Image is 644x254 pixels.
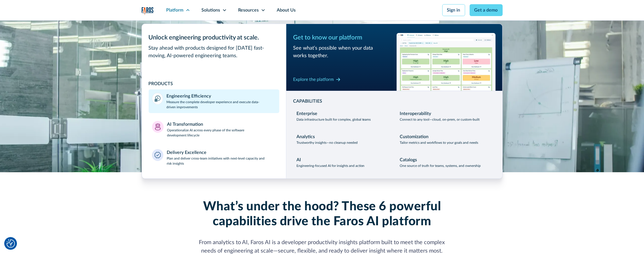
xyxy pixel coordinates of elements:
[400,117,480,122] p: Connect to any tool—cloud, on-prem, or custom-built
[192,199,452,229] h2: What’s under the hood? These 6 powerful capabilities drive the Faros AI platform
[397,153,496,172] a: CatalogsOne source of truth for teams, systems, and ownership
[149,146,279,169] a: Delivery ExcellencePlan and deliver cross-team initiatives with next-level capacity and risk insi...
[296,133,315,140] div: Analytics
[400,133,429,140] div: Customization
[293,153,392,172] a: AIEngineering-focused AI for insights and action
[442,4,465,16] a: Sign in
[397,33,496,91] img: Workflow productivity trends heatmap chart
[470,4,503,16] a: Get a demo
[149,118,279,141] a: AI TransformationOperationalize AI across every phase of the software development lifecycle
[149,33,279,42] div: Unlock engineering productivity at scale.
[166,93,211,100] div: Engineering Efficiency
[142,20,503,179] nav: Platform
[296,156,301,163] div: AI
[201,7,220,14] div: Solutions
[296,117,371,122] p: Data infrastructure built for complex, global teams
[296,110,317,117] div: Enterprise
[397,107,496,125] a: InteroperabilityConnect to any tool—cloud, on-prem, or custom-built
[6,239,15,248] button: Cookie Settings
[400,110,431,117] div: Interoperability
[293,75,340,84] a: Explore the platform
[293,130,392,149] a: AnalyticsTrustworthy insights—no cleanup needed
[238,7,259,14] div: Resources
[296,140,358,145] p: Trustworthy insights—no cleanup needed
[167,149,206,156] div: Delivery Excellence
[166,100,276,110] p: Measure the complete developer experience and execute data-driven improvements
[6,239,15,248] img: Revisit consent button
[167,156,276,166] p: Plan and deliver cross-team initiatives with next-level capacity and risk insights
[400,140,478,145] p: Tailor metrics and workflows to your goals and needs
[142,7,154,15] a: home
[142,7,154,15] img: Logo of the analytics and reporting company Faros.
[293,98,496,105] div: CAPABILITIES
[296,163,365,168] p: Engineering-focused AI for insights and action
[149,80,279,87] div: PRODUCTS
[400,163,481,168] p: One source of truth for teams, systems, and ownership
[149,45,279,60] div: Stay ahead with products designed for [DATE] fast-moving, AI-powered engineering teams.
[293,45,392,60] div: See what’s possible when your data works together.
[167,128,276,138] p: Operationalize AI across every phase of the software development lifecycle
[293,76,334,83] div: Explore the platform
[400,156,417,163] div: Catalogs
[166,7,183,14] div: Platform
[149,89,279,113] a: Engineering EfficiencyMeasure the complete developer experience and execute data-driven improvements
[397,130,496,149] a: CustomizationTailor metrics and workflows to your goals and needs
[293,33,392,42] div: Get to know our platform
[167,121,203,128] div: AI Transformation
[293,107,392,125] a: EnterpriseData infrastructure built for complex, global teams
